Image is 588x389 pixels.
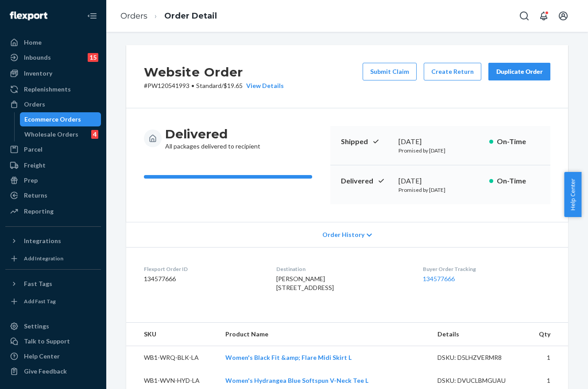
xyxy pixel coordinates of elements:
h2: Website Order [144,63,284,81]
button: Open notifications [535,7,553,25]
div: Integrations [24,236,61,245]
div: Help Center [24,352,60,361]
div: 4 [91,130,98,139]
div: Settings [24,322,49,331]
button: Open Search Box [515,7,533,25]
span: • [191,82,194,89]
button: Open account menu [554,7,572,25]
img: Flexport logo [10,11,47,20]
dd: 134577666 [144,275,262,283]
button: Fast Tags [5,277,101,291]
a: Help Center [5,349,101,363]
a: Returns [5,188,101,202]
button: Submit Claim [363,63,417,80]
div: Inventory [24,69,52,78]
div: Fast Tags [24,279,52,288]
div: DSKU: D5LHZVERMR8 [437,353,521,362]
div: DSKU: DVUCLBMGUAU [437,376,521,385]
td: WB1-WRQ-BLK-LA [126,346,218,370]
h3: Delivered [165,126,260,142]
a: Women's Hydrangea Blue Softspun V-Neck Tee L [225,377,368,384]
th: Qty [527,323,568,346]
a: 134577666 [423,275,455,282]
p: On-Time [497,137,540,147]
a: Women's Black Fit &amp; Flare Midi Skirt L [225,354,352,361]
p: Promised by [DATE] [398,147,482,154]
div: Duplicate Order [496,67,543,76]
button: Integrations [5,234,101,248]
div: [DATE] [398,137,482,147]
div: Home [24,38,42,47]
th: SKU [126,323,218,346]
a: Settings [5,319,101,333]
a: Ecommerce Orders [20,112,101,126]
div: 15 [88,53,98,62]
div: Parcel [24,145,43,154]
p: Shipped [341,137,391,147]
div: Give Feedback [24,367,67,376]
td: 1 [527,346,568,370]
div: Ecommerce Orders [24,115,81,124]
th: Product Name [218,323,430,346]
a: Inventory [5,66,101,80]
a: Talk to Support [5,334,101,348]
a: Add Integration [5,252,101,266]
span: Standard [196,82,221,89]
div: Add Fast Tag [24,297,56,305]
p: # PW120541993 / $19.65 [144,81,284,90]
ol: breadcrumbs [113,3,224,29]
span: [PERSON_NAME] [STREET_ADDRESS] [276,275,334,291]
div: Wholesale Orders [24,130,78,139]
th: Details [430,323,528,346]
a: Order Detail [164,11,217,21]
a: Orders [5,97,101,111]
dt: Buyer Order Tracking [423,265,550,273]
button: Help Center [564,172,581,217]
div: [DATE] [398,176,482,186]
p: On-Time [497,176,540,186]
div: Prep [24,176,38,185]
a: Prep [5,173,101,187]
a: Parcel [5,142,101,156]
a: Reporting [5,204,101,218]
div: Returns [24,191,47,200]
p: Delivered [341,176,391,186]
button: Duplicate Order [488,63,550,80]
div: Add Integration [24,255,63,262]
a: Home [5,35,101,50]
div: All packages delivered to recipient [165,126,260,151]
div: Reporting [24,207,54,216]
button: Give Feedback [5,364,101,378]
a: Inbounds15 [5,50,101,65]
div: Talk to Support [24,337,70,346]
div: Freight [24,161,46,170]
button: View Details [243,81,284,90]
dt: Destination [276,265,408,273]
a: Add Fast Tag [5,294,101,309]
dt: Flexport Order ID [144,265,262,273]
button: Create Return [424,63,481,80]
button: Close Navigation [83,7,101,25]
div: Orders [24,100,45,109]
a: Orders [120,11,147,21]
a: Wholesale Orders4 [20,127,101,141]
span: Order History [322,230,364,239]
a: Replenishments [5,82,101,96]
div: Replenishments [24,85,71,94]
a: Freight [5,158,101,172]
div: Inbounds [24,53,51,62]
p: Promised by [DATE] [398,186,482,194]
